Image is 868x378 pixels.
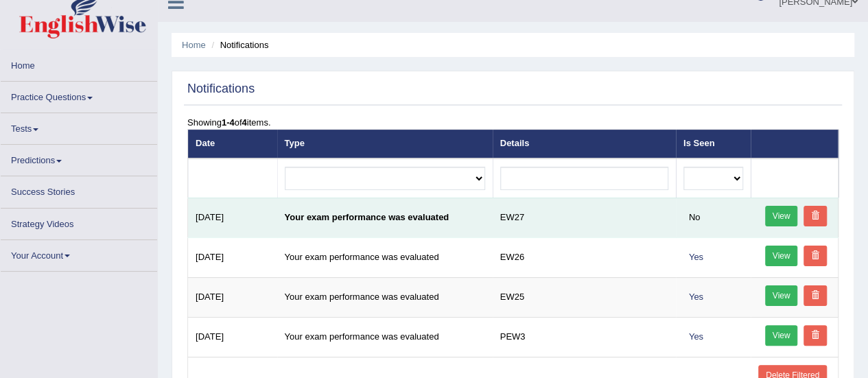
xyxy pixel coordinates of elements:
[683,138,715,148] a: Is Seen
[804,285,827,306] a: Delete
[285,212,449,222] strong: Your exam performance was evaluated
[765,325,798,346] a: View
[242,117,247,128] b: 4
[1,176,157,203] a: Success Stories
[493,237,676,277] td: EW26
[500,138,530,148] a: Details
[804,325,827,346] a: Delete
[1,50,157,77] a: Home
[277,317,493,357] td: Your exam performance was evaluated
[188,198,277,237] td: [DATE]
[683,290,709,304] span: Yes
[208,38,268,51] li: Notifications
[765,206,798,226] a: View
[804,206,827,226] a: Delete
[683,210,705,224] span: No
[1,82,157,108] a: Practice Questions
[188,277,277,317] td: [DATE]
[187,82,255,96] h2: Notifications
[187,116,838,129] div: Showing of items.
[804,246,827,266] a: Delete
[277,277,493,317] td: Your exam performance was evaluated
[285,138,305,148] a: Type
[765,285,798,306] a: View
[188,237,277,277] td: [DATE]
[277,237,493,277] td: Your exam performance was evaluated
[765,246,798,266] a: View
[1,240,157,267] a: Your Account
[493,317,676,357] td: PEW3
[188,317,277,357] td: [DATE]
[493,198,676,237] td: EW27
[683,250,709,264] span: Yes
[1,145,157,172] a: Predictions
[196,138,215,148] a: Date
[1,209,157,235] a: Strategy Videos
[493,277,676,317] td: EW25
[182,40,206,50] a: Home
[1,113,157,140] a: Tests
[683,329,709,344] span: Yes
[222,117,235,128] b: 1-4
